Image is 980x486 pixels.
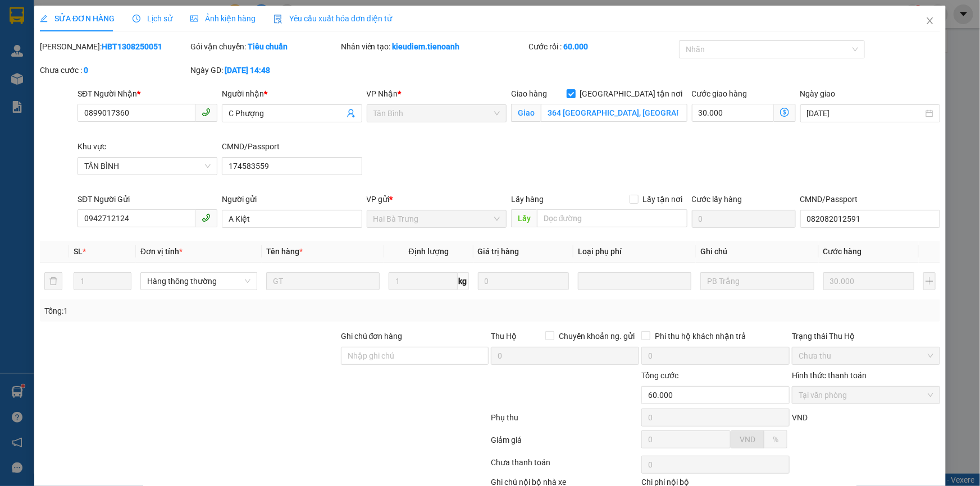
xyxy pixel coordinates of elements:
[341,347,489,365] input: Ghi chú đơn hàng
[490,456,641,476] div: Chưa thanh toán
[274,14,392,23] span: Yêu cầu xuất hóa đơn điện tử
[44,305,379,317] div: Tổng: 1
[225,66,270,75] b: [DATE] 14:48
[528,40,677,53] div: Cước rồi :
[692,195,742,204] label: Cước lấy hàng
[554,330,639,342] span: Chuyển khoản ng. gửi
[490,434,641,453] div: Giảm giá
[478,247,519,256] span: Giá trị hàng
[274,15,282,24] img: icon
[511,89,547,98] span: Giao hàng
[84,158,211,175] span: TÂN BÌNH
[222,88,362,100] div: Người nhận
[393,42,460,51] b: kieudiem.tienoanh
[823,272,915,290] input: 0
[823,247,862,256] span: Cước hàng
[266,247,303,256] span: Tên hàng
[800,193,940,205] div: CMND/Passport
[222,140,362,153] div: CMND/Passport
[696,241,818,263] th: Ghi chú
[563,42,588,51] b: 60.000
[84,66,88,75] b: 0
[537,209,687,227] input: Dọc đường
[44,272,62,290] button: delete
[650,330,750,342] span: Phí thu hộ khách nhận trả
[409,247,449,256] span: Định lượng
[692,104,774,122] input: Cước giao hàng
[266,272,380,290] input: VD: Bàn, Ghế
[541,104,687,122] input: Giao tận nơi
[740,435,755,444] span: VND
[202,213,211,222] span: phone
[78,140,217,153] div: Khu vực
[202,108,211,117] span: phone
[190,15,198,22] span: picture
[367,89,398,98] span: VP Nhận
[102,42,162,51] b: HBT1308250051
[511,104,541,122] span: Giao
[799,387,933,404] span: Tại văn phòng
[923,272,936,290] button: plus
[40,14,115,23] span: SỬA ĐƠN HÀNG
[40,40,188,53] div: [PERSON_NAME]:
[700,272,814,290] input: Ghi Chú
[78,193,217,205] div: SĐT Người Gửi
[478,272,569,290] input: 0
[190,14,256,23] span: Ảnh kiện hàng
[641,371,678,380] span: Tổng cước
[248,42,288,51] b: Tiêu chuẩn
[511,195,544,204] span: Lấy hàng
[190,40,339,53] div: Gói vận chuyển:
[140,247,183,256] span: Đơn vị tính
[78,88,217,100] div: SĐT Người Nhận
[190,64,339,76] div: Ngày GD:
[222,193,362,205] div: Người gửi
[692,210,796,228] input: Cước lấy hàng
[576,88,687,100] span: [GEOGRAPHIC_DATA] tận nơi
[780,108,789,117] span: dollar-circle
[792,413,808,422] span: VND
[373,210,500,227] span: Hai Bà Trưng
[458,272,469,290] span: kg
[40,15,48,22] span: edit
[692,89,747,98] label: Cước giao hàng
[147,273,250,290] span: Hàng thông thường
[341,40,527,53] div: Nhân viên tạo:
[40,64,188,76] div: Chưa cước :
[773,435,778,444] span: %
[926,16,935,25] span: close
[511,209,537,227] span: Lấy
[914,6,946,37] button: Close
[573,241,696,263] th: Loại phụ phí
[491,332,517,341] span: Thu Hộ
[133,15,140,22] span: clock-circle
[800,89,836,98] label: Ngày giao
[490,411,641,431] div: Phụ thu
[367,193,507,205] div: VP gửi
[373,105,500,122] span: Tân Bình
[792,371,867,380] label: Hình thức thanh toán
[807,107,923,120] input: Ngày giao
[792,330,940,342] div: Trạng thái Thu Hộ
[347,109,355,118] span: user-add
[74,247,83,256] span: SL
[639,193,687,205] span: Lấy tận nơi
[133,14,172,23] span: Lịch sử
[341,332,403,341] label: Ghi chú đơn hàng
[799,347,933,364] span: Chưa thu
